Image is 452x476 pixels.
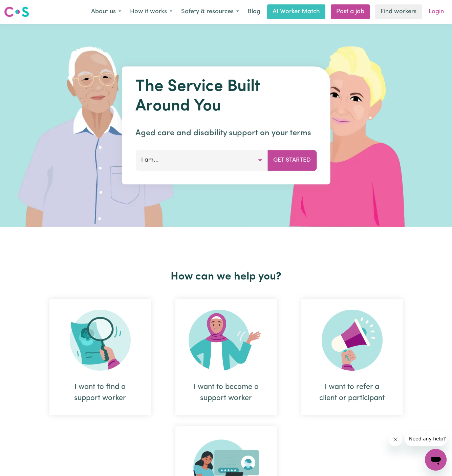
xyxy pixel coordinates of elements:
[267,150,317,170] button: Get Started
[49,299,151,415] div: I want to find a support worker
[135,127,317,139] p: Aged care and disability support on your terms
[37,270,415,283] h2: How can we help you?
[189,310,264,371] img: Become Worker
[175,299,277,415] div: I want to become a support worker
[135,150,268,170] button: I am...
[301,299,403,415] div: I want to refer a client or participant
[267,4,325,19] a: AI Worker Match
[375,4,422,19] a: Find workers
[322,310,383,371] img: Refer
[389,433,402,446] iframe: Close message
[4,4,29,20] a: Careseekers logo
[135,77,317,116] h1: The Service Built Around You
[126,5,177,19] button: How it works
[66,381,135,404] div: I want to find a support worker
[87,5,126,19] button: About us
[425,449,447,471] iframe: Button to launch messaging window
[4,6,29,18] img: Careseekers logo
[243,4,264,19] a: Blog
[331,4,370,19] a: Post a job
[425,4,448,19] a: Login
[318,381,387,404] div: I want to refer a client or participant
[192,381,261,404] div: I want to become a support worker
[405,431,447,446] iframe: Message from company
[70,310,131,371] img: Search
[177,5,243,19] button: Safety & resources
